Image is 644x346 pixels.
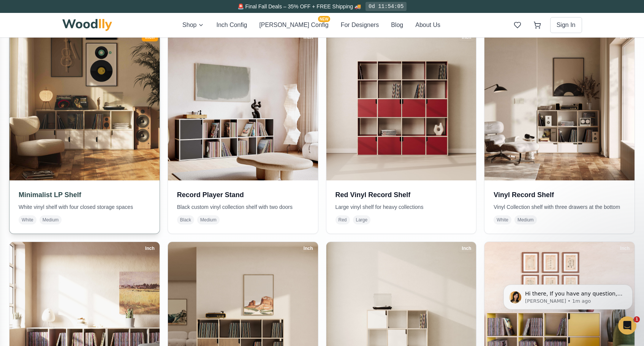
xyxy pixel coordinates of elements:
button: [PERSON_NAME] ConfigNEW [259,21,328,30]
h3: Vinyl Record Shelf [494,190,625,200]
span: White [494,215,511,224]
span: White [19,215,36,224]
div: Inch [300,244,316,253]
h3: Red Vinyl Record Shelf [335,190,467,200]
h3: Minimalist LP Shelf [19,190,150,200]
div: Inch [142,244,158,253]
p: White vinyl shelf with four closed storage spaces [19,203,150,211]
div: Inch [617,244,633,253]
p: Vinyl Collection shelf with three drawers at the bottom [494,203,625,211]
button: Sign In [550,17,582,33]
div: 0d 11:54:05 [366,2,407,11]
span: 1 [634,316,640,322]
img: Red Vinyl Record Shelf [326,31,476,181]
span: Black [177,215,194,224]
button: About Us [415,21,440,30]
button: Shop [182,21,204,30]
h3: Record Player Stand [177,190,309,200]
p: Large vinyl shelf for heavy collections [335,203,467,211]
button: Inch Config [216,21,247,30]
button: For Designers [341,21,379,30]
img: Minimalist LP Shelf [6,27,163,184]
span: Red [335,215,350,224]
iframe: Intercom notifications message [492,269,644,325]
span: Medium [40,215,62,224]
img: Woodlly [62,19,112,31]
img: Vinyl Record Shelf [484,31,635,181]
span: Medium [197,215,220,224]
button: Blog [391,21,403,30]
span: Large [353,215,371,224]
span: NEW [318,16,330,22]
img: Record Player Stand [168,31,318,181]
div: Inch [459,244,475,253]
span: Medium [514,215,537,224]
iframe: Intercom live chat [618,316,636,335]
p: Black custom vinyl collection shelf with two doors [177,203,309,211]
span: 🚨 Final Fall Deals – 35% OFF + FREE Shipping 🚚 [237,3,361,9]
